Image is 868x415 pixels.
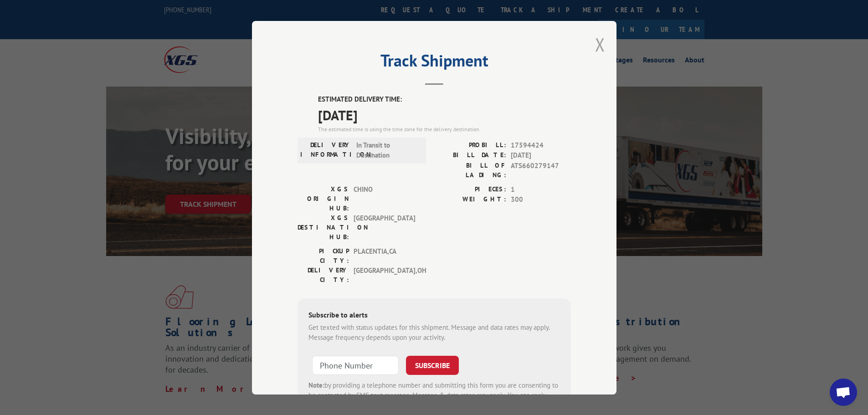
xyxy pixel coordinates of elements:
label: DELIVERY CITY: [298,265,349,284]
span: In Transit to Destination [356,140,418,160]
span: [GEOGRAPHIC_DATA] [354,213,415,241]
span: 300 [511,195,571,205]
label: PIECES: [434,184,506,195]
div: by providing a telephone number and submitting this form you are consenting to be contacted by SM... [308,380,560,411]
h2: Track Shipment [298,54,571,72]
label: WEIGHT: [434,195,506,205]
span: CHINO [354,184,415,213]
label: ESTIMATED DELIVERY TIME: [318,94,571,105]
div: Subscribe to alerts [308,309,560,322]
label: PROBILL: [434,140,506,150]
strong: Note: [308,380,324,389]
div: Get texted with status updates for this shipment. Message and data rates may apply. Message frequ... [308,322,560,343]
label: BILL DATE: [434,150,506,161]
div: Open chat [830,379,857,406]
input: Phone Number [312,355,399,374]
label: DELIVERY INFORMATION: [300,140,352,160]
span: ATS660279147 [511,160,571,179]
label: BILL OF LADING: [434,160,506,179]
label: XGS ORIGIN HUB: [298,184,349,213]
span: 1 [511,184,571,195]
span: [DATE] [511,150,571,161]
div: The estimated time is using the time zone for the delivery destination. [318,125,571,133]
span: PLACENTIA , CA [354,246,415,265]
span: 17594424 [511,140,571,150]
label: PICKUP CITY: [298,246,349,265]
span: [GEOGRAPHIC_DATA] , OH [354,265,415,284]
button: SUBSCRIBE [406,355,459,374]
button: Close modal [595,32,605,56]
label: XGS DESTINATION HUB: [298,213,349,241]
span: [DATE] [318,104,571,125]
